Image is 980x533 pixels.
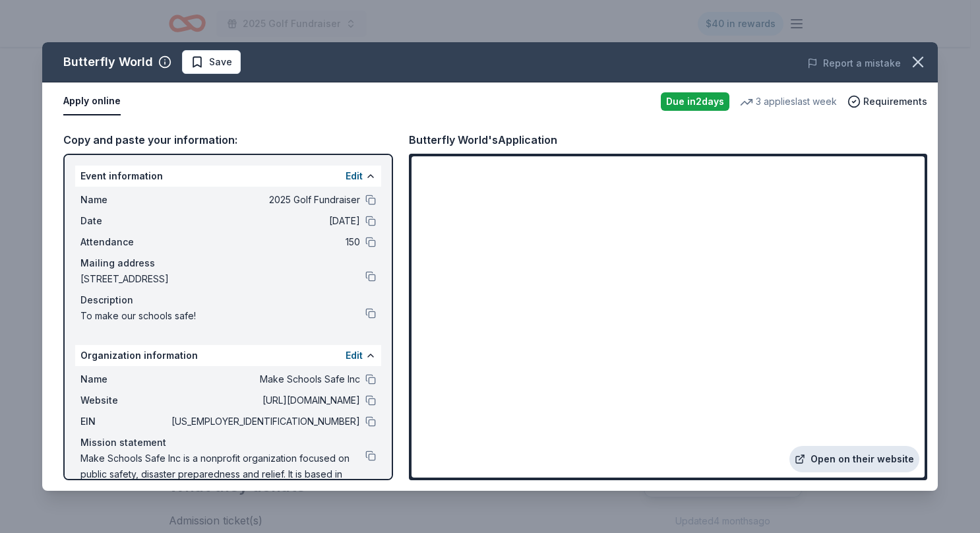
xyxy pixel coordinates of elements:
span: Requirements [863,94,927,110]
button: Report a mistake [807,55,901,71]
span: [STREET_ADDRESS] [80,271,365,287]
span: [DATE] [169,213,360,229]
span: Date [80,213,169,229]
button: Apply online [63,88,121,115]
div: Due in 2 days [661,92,729,111]
div: Mailing address [80,255,376,271]
span: Save [209,54,232,70]
div: Butterfly World [63,51,153,73]
span: [US_EMPLOYER_IDENTIFICATION_NUMBER] [169,414,360,429]
button: Requirements [847,94,927,110]
button: Edit [346,348,363,363]
span: Make Schools Safe Inc is a nonprofit organization focused on public safety, disaster preparedness... [80,451,365,498]
span: Website [80,392,169,408]
button: Edit [346,168,363,184]
span: 150 [169,234,360,250]
span: Name [80,371,169,387]
span: Name [80,192,169,208]
span: Make Schools Safe Inc [169,371,360,387]
span: 2025 Golf Fundraiser [169,192,360,208]
div: Copy and paste your information: [63,131,393,148]
div: Butterfly World's Application [409,131,557,148]
span: [URL][DOMAIN_NAME] [169,392,360,408]
div: Mission statement [80,435,376,451]
span: Attendance [80,234,169,250]
button: Save [182,50,241,74]
a: Open on their website [789,446,919,472]
div: Description [80,292,376,308]
div: Organization information [75,345,381,366]
div: 3 applies last week [740,94,837,110]
span: EIN [80,414,169,429]
div: Event information [75,166,381,187]
span: To make our schools safe! [80,308,365,324]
